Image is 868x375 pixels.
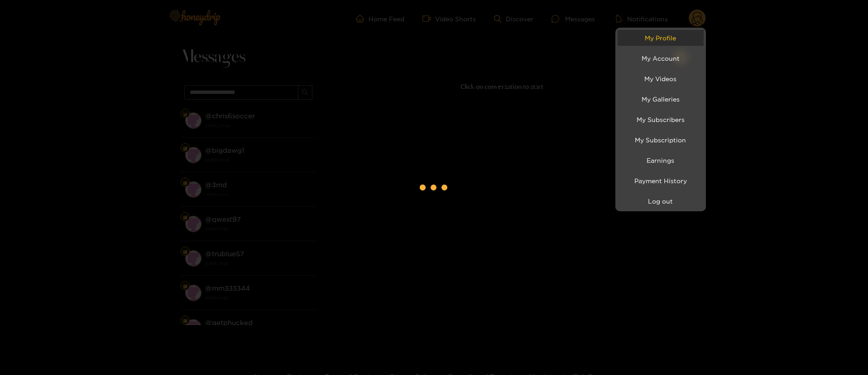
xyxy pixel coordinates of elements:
[618,152,704,168] a: Earnings
[618,50,704,66] a: My Account
[618,132,704,148] a: My Subscription
[618,71,704,87] a: My Videos
[618,112,704,127] a: My Subscribers
[618,173,704,189] a: Payment History
[618,193,704,209] button: Log out
[618,91,704,107] a: My Galleries
[618,30,704,46] a: My Profile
